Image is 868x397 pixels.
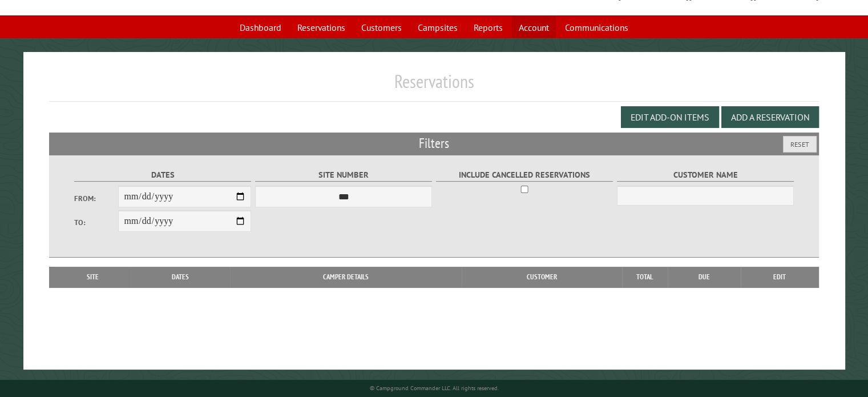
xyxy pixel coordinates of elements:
button: Reset [783,136,817,153]
label: Dates [74,169,252,182]
label: Include Cancelled Reservations [436,169,613,182]
label: Site Number [255,169,433,182]
a: Customers [354,17,409,38]
th: Dates [131,267,230,287]
a: Reports [467,17,510,38]
button: Edit Add-on Items [621,106,719,128]
button: Add a Reservation [721,106,819,128]
th: Camper Details [230,267,462,287]
h1: Reservations [49,70,819,102]
th: Edit [741,267,819,287]
a: Account [512,17,556,38]
label: Customer Name [617,169,794,182]
th: Customer [462,267,622,287]
th: Due [668,267,741,287]
h2: Filters [49,133,819,154]
label: To: [74,217,119,228]
a: Dashboard [233,17,288,38]
a: Communications [558,17,635,38]
a: Reservations [290,17,352,38]
small: © Campground Commander LLC. All rights reserved. [370,384,499,392]
label: From: [74,193,119,204]
th: Site [55,267,131,287]
th: Total [622,267,668,287]
a: Campsites [411,17,465,38]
